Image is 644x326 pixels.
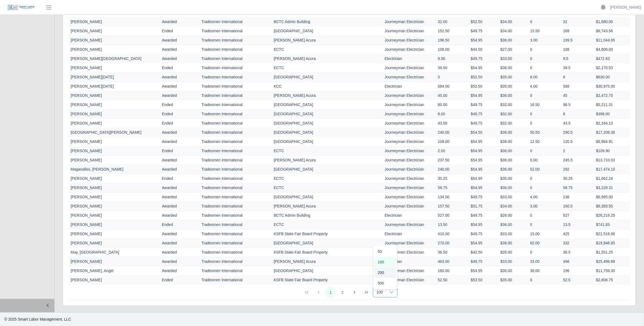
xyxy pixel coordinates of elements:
[271,146,382,156] td: ECTC
[561,239,594,248] td: 332
[68,119,160,128] td: [PERSON_NAME]
[199,220,272,229] td: Tradesmen International
[436,165,469,174] td: 240.00
[469,229,498,239] td: $49.75
[594,174,630,183] td: $1,662.24
[436,146,469,156] td: 2.00
[382,202,436,211] td: Journeyman Electrician
[199,146,272,156] td: Tradesmen International
[378,249,382,254] span: 50
[68,82,160,91] td: [PERSON_NAME][DATE]
[436,73,469,82] td: 0
[436,63,469,73] td: 39.50
[162,20,177,24] span: awarded
[68,137,160,146] td: [PERSON_NAME]
[561,220,594,229] td: 13.5
[561,156,594,165] td: 245.5
[68,193,160,202] td: [PERSON_NAME]
[561,165,594,174] td: 292
[382,137,436,146] td: Journeyman Electrician
[271,211,382,220] td: BCTC Admin Building
[528,229,561,239] td: 15.00
[469,239,498,248] td: $54.95
[271,27,382,36] td: [GEOGRAPHIC_DATA]
[162,66,173,70] span: ended
[498,229,528,239] td: $33.00
[162,186,177,190] span: awarded
[382,156,436,165] td: Journeyman Electrician
[68,91,160,100] td: [PERSON_NAME]
[436,128,469,137] td: 240.00
[271,17,382,27] td: BCTC Admin Building
[68,229,160,239] td: [PERSON_NAME]
[382,220,436,229] td: Journeyman Electrician
[436,248,469,257] td: 36.50
[528,220,561,229] td: 0
[162,93,177,98] span: awarded
[373,287,386,297] span: Rows per page
[68,73,160,82] td: [PERSON_NAME][DATE]
[382,91,436,100] td: Journeyman Electrician
[594,119,630,128] td: $2,164.13
[469,174,498,183] td: $54.95
[199,27,272,36] td: Tradesmen International
[561,36,594,45] td: 199.5
[162,47,177,52] span: awarded
[594,165,630,174] td: $17,474.10
[271,156,382,165] td: [PERSON_NAME] Acura
[528,165,561,174] td: 52.00
[337,287,348,298] button: Page 2
[271,239,382,248] td: [GEOGRAPHIC_DATA]
[528,211,561,220] td: 0
[68,146,160,156] td: [PERSON_NAME]
[68,100,160,110] td: [PERSON_NAME]
[469,73,498,82] td: $52.50
[469,100,498,110] td: $49.75
[436,193,469,202] td: 134.00
[271,45,382,54] td: ECTC
[528,54,561,63] td: 0
[498,183,528,193] td: $36.00
[498,17,528,27] td: $34.00
[469,211,498,220] td: $49.75
[271,119,382,128] td: [GEOGRAPHIC_DATA]
[498,220,528,229] td: $36.00
[162,232,177,236] span: awarded
[271,73,382,82] td: [GEOGRAPHIC_DATA]
[528,146,561,156] td: 0
[436,156,469,165] td: 237.50
[469,17,498,27] td: $52.50
[528,82,561,91] td: 4.00
[498,110,528,119] td: $32.00
[528,36,561,45] td: 3.00
[199,45,272,54] td: Tradesmen International
[199,73,272,82] td: Tradesmen International
[469,128,498,137] td: $54.50
[436,174,469,183] td: 30.25
[162,38,177,42] span: awarded
[162,222,173,227] span: ended
[594,211,630,220] td: $26,218.25
[199,229,272,239] td: Tradesmen International
[162,149,173,153] span: ended
[436,137,469,146] td: 108.00
[162,204,177,208] span: awarded
[382,36,436,45] td: Journeyman Electrician
[594,17,630,27] td: $1,680.00
[382,165,436,174] td: Journeyman Electrician
[528,119,561,128] td: 0
[162,121,173,125] span: ended
[561,82,594,91] td: 588
[528,73,561,82] td: 8.00
[271,193,382,202] td: [GEOGRAPHIC_DATA]
[68,27,160,36] td: [PERSON_NAME]
[469,165,498,174] td: $54.95
[498,211,528,220] td: $26.00
[382,128,436,137] td: Journeyman Electrician
[271,100,382,110] td: [GEOGRAPHIC_DATA]
[271,36,382,45] td: [PERSON_NAME] Acura
[382,174,436,183] td: Journeyman Electrician
[199,174,272,183] td: Tradesmen International
[8,5,35,11] img: SLM Logo
[68,36,160,45] td: [PERSON_NAME]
